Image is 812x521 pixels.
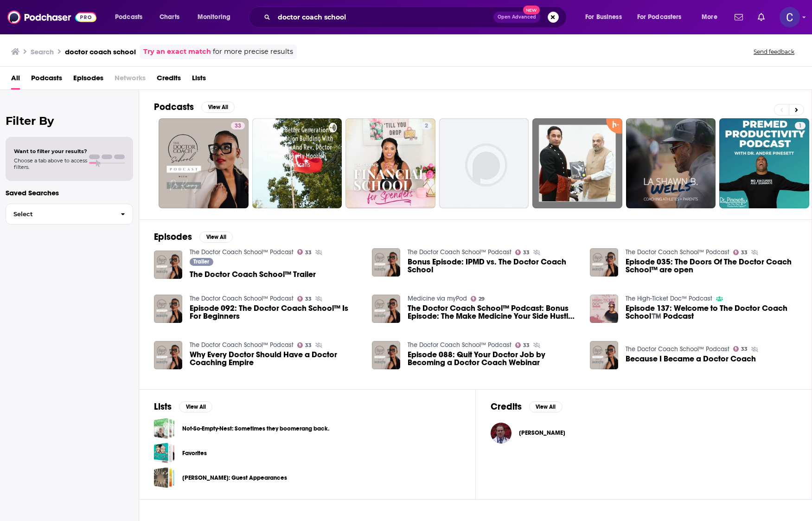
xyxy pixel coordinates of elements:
[192,71,206,90] a: Lists
[115,71,146,90] span: Networks
[637,11,682,24] span: For Podcasters
[305,297,312,301] span: 33
[154,467,175,488] span: Dr. Lara Fielding: Guest Appearances
[154,341,182,369] a: Why Every Doctor Should Have a Doctor Coaching Empire
[73,71,103,90] span: Episodes
[154,101,235,113] a: PodcastsView All
[425,122,428,131] span: 2
[751,48,797,56] button: Send feedback
[154,295,182,323] img: Episode 092: The Doctor Coach School™ Is For Beginners
[631,10,695,25] button: open menu
[305,343,312,347] span: 33
[65,47,136,56] h3: doctor coach school
[780,7,800,27] span: Logged in as publicityxxtina
[24,24,102,32] div: Domain: [DOMAIN_NAME]
[471,296,485,302] a: 29
[182,473,287,483] a: [PERSON_NAME]: Guest Appearances
[491,418,797,448] button: Peter GrinspoonPeter Grinspoon
[408,258,579,274] span: Bonus Episode: IPMD vs. The Doctor Coach School
[199,232,233,243] button: View All
[695,10,729,25] button: open menu
[190,341,294,349] a: The Doctor Coach School™ Podcast
[529,401,563,412] button: View All
[491,401,522,412] h2: Credits
[7,8,96,26] a: Podchaser - Follow, Share and Rate Podcasts
[15,24,22,32] img: website_grey.svg
[231,122,245,129] a: 33
[6,188,133,197] p: Saved Searches
[154,101,194,113] h2: Podcasts
[479,297,485,301] span: 29
[115,11,142,24] span: Podcasts
[297,342,312,348] a: 33
[201,102,235,113] button: View All
[182,448,207,458] a: Favorites
[14,157,87,170] span: Choose a tab above to access filters.
[157,71,181,90] span: Credits
[719,118,809,208] a: 1
[154,418,175,439] a: Not-So-Empty-Nest: Sometimes they boomerang back.
[780,7,800,27] button: Show profile menu
[626,345,729,353] a: The Doctor Coach School™ Podcast
[154,401,172,412] h2: Lists
[731,9,747,25] a: Show notifications dropdown
[754,9,768,25] a: Show notifications dropdown
[585,11,622,24] span: For Business
[297,296,312,302] a: 33
[626,304,797,320] a: Episode 137: Welcome to The Doctor Coach School™️ Podcast
[372,341,400,369] img: Episode 088: Quit Your Doctor Job by Becoming a Doctor Coach Webinar
[190,295,294,302] a: The Doctor Coach School™ Podcast
[6,204,133,225] button: Select
[626,355,756,363] span: Because I Became a Doctor Coach
[109,10,154,25] button: open menu
[626,295,712,302] a: The High-Ticket Doc™ Podcast
[590,248,618,277] a: Episode 035: The Doors Of The Doctor Coach School™ are open
[153,10,185,25] a: Charts
[14,148,87,154] span: Want to filter your results?
[590,341,618,369] img: Because I Became a Doctor Coach
[154,443,175,463] a: Favorites
[11,71,20,90] a: All
[154,231,192,243] h2: Episodes
[741,251,748,255] span: 33
[523,343,530,347] span: 33
[190,351,361,367] span: Why Every Doctor Should Have a Doctor Coaching Empire
[154,251,182,279] img: The Doctor Coach School™ Trailer
[102,55,156,61] div: Keywords by Traffic
[159,118,249,208] a: 33
[190,248,294,256] a: The Doctor Coach School™ Podcast
[372,248,400,277] img: Bonus Episode: IPMD vs. The Doctor Coach School
[498,15,536,19] span: Open Advanced
[31,47,54,56] h3: Search
[523,251,530,255] span: 33
[31,71,62,90] a: Podcasts
[408,341,511,349] a: The Doctor Coach School™ Podcast
[154,231,233,243] a: EpisodesView All
[741,347,748,351] span: 33
[491,401,563,412] a: CreditsView All
[25,54,32,61] img: tab_domain_overview_orange.svg
[143,46,211,57] a: Try an exact match
[198,11,230,24] span: Monitoring
[297,249,312,255] a: 33
[780,7,800,27] img: User Profile
[154,401,212,412] a: ListsView All
[257,6,575,28] div: Search podcasts, credits, & more...
[626,258,797,274] span: Episode 035: The Doors Of The Doctor Coach School™ are open
[408,351,579,367] a: Episode 088: Quit Your Doctor Job by Becoming a Doctor Coach Webinar
[213,46,293,57] span: for more precise results
[515,342,530,348] a: 33
[408,304,579,320] a: The Doctor Coach School™ Podcast: Bonus Episode: The Make Medicine Your Side Hustle Training Replay
[515,250,530,255] a: 33
[6,211,113,217] span: Select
